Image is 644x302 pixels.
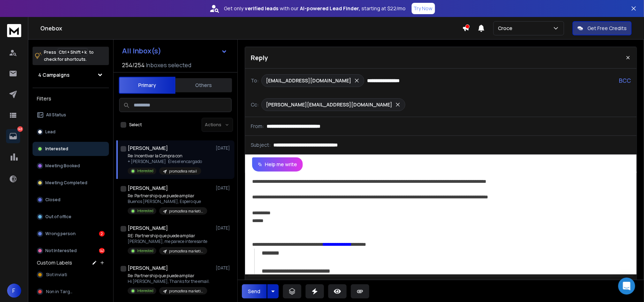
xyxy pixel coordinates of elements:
p: Wrong person [45,231,76,237]
p: BCC [619,76,631,85]
p: Press to check for shortcuts. [44,49,94,63]
button: Emoticons [390,278,404,292]
button: Insert Image (Ctrl+P) [375,278,389,292]
p: Out of office [45,214,71,220]
p: Not Interested [45,248,77,254]
button: All Status [33,108,109,122]
button: Wrong person2 [33,227,109,241]
p: [PERSON_NAME][EMAIL_ADDRESS][DOMAIN_NAME] [266,101,392,108]
p: Get only with our starting at $22/mo [224,5,406,12]
p: Interested [45,146,68,152]
p: + [PERSON_NAME] Él es el encargado [128,159,202,164]
button: Code View [421,278,435,292]
h3: Inboxes selected [146,61,191,69]
p: promosfera marketing [169,249,203,254]
p: Cc: [251,101,259,108]
p: Interested [137,248,153,254]
span: Ctrl + Shift + k [58,48,88,56]
button: Not Interested141 [33,244,109,258]
p: Try Now [414,5,433,12]
span: Slot inviati [46,272,67,278]
p: promosfera marketing [169,289,203,294]
button: Signature [405,278,418,292]
p: 143 [17,126,23,132]
button: AI Rephrase [247,278,297,292]
div: 141 [99,248,105,254]
button: Primary [119,77,175,94]
button: Send [242,284,267,298]
button: Italic (Ctrl+I) [314,278,328,292]
p: Meeting Completed [45,180,87,186]
button: Bold (Ctrl+B) [300,278,313,292]
p: Re: Incentivar la Compra con [128,153,202,159]
p: [DATE] [216,265,232,271]
p: RE: Partnership que puede ampliar [128,233,207,239]
h1: [PERSON_NAME] [128,265,168,272]
p: [DATE] [216,145,232,151]
strong: verified leads [245,5,279,12]
p: [DATE] [216,185,232,191]
h1: All Inbox(s) [122,47,161,54]
p: To: [251,77,259,84]
div: Open Intercom Messenger [618,278,635,295]
h1: Onebox [40,24,462,33]
button: Non in Target [33,285,109,299]
button: Underline (Ctrl+U) [329,278,343,292]
p: Get Free Credits [587,25,627,32]
p: Subject: [251,141,271,149]
label: Select [129,122,142,128]
button: Closed [33,193,109,207]
p: Reply [251,53,268,63]
p: Re: Partnership que puede ampliar [128,193,207,199]
h1: 4 Campaigns [38,71,70,79]
button: Lead [33,125,109,139]
button: Meeting Booked [33,159,109,173]
button: Slot inviati [33,268,109,282]
img: logo [7,24,21,37]
h1: [PERSON_NAME] [128,225,168,232]
p: [PERSON_NAME], me parece interesante [128,239,207,244]
p: Buenos [PERSON_NAME], Espero que [128,199,207,204]
p: Re: Partnership que puede ampliar [128,273,210,279]
button: Get Free Credits [573,21,632,35]
p: Interested [137,288,153,294]
strong: AI-powered Lead Finder, [300,5,360,12]
button: Out of office [33,210,109,224]
p: Croce [498,25,515,32]
button: F [7,284,21,298]
button: More Text [344,278,358,292]
button: Others [175,77,232,93]
button: Interested [33,142,109,156]
p: Interested [137,168,153,174]
h1: [PERSON_NAME] [128,145,168,152]
p: From: [251,123,264,130]
div: 2 [99,231,105,237]
p: promosfera retail [169,169,197,174]
p: Lead [45,129,56,135]
button: Help me write [252,157,303,172]
button: Meeting Completed [33,176,109,190]
span: 254 / 254 [122,61,145,69]
p: All Status [46,112,66,118]
button: 4 Campaigns [33,68,109,82]
p: Hi [PERSON_NAME], Thanks for the email. [128,279,210,284]
p: promosfera marketing [169,209,203,214]
p: [DATE] [216,225,232,231]
p: Meeting Booked [45,163,80,169]
p: [EMAIL_ADDRESS][DOMAIN_NAME] [266,77,351,84]
p: Interested [137,208,153,214]
button: Insert Link (Ctrl+K) [360,278,374,292]
p: Closed [45,197,60,203]
button: Try Now [412,3,435,14]
span: Non in Target [46,289,74,295]
h3: Custom Labels [37,259,72,266]
a: 143 [6,129,20,143]
h1: [PERSON_NAME] [128,185,168,192]
h3: Filters [33,94,109,104]
button: All Inbox(s) [116,44,233,58]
